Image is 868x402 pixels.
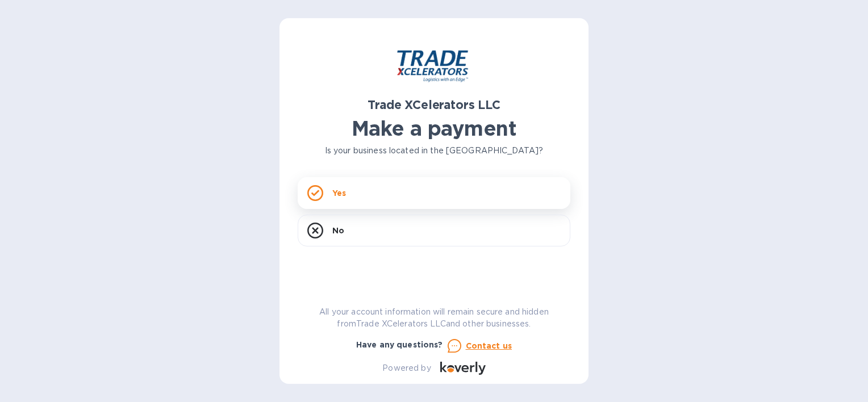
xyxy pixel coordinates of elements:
h1: Make a payment [298,116,570,140]
u: Contact us [466,341,512,350]
p: No [332,225,344,236]
p: Yes [332,187,346,199]
b: Have any questions? [356,340,443,349]
b: Trade XCelerators LLC [368,98,500,112]
p: All your account information will remain secure and hidden from Trade XCelerators LLC and other b... [298,306,570,330]
p: Powered by [382,362,431,374]
p: Is your business located in the [GEOGRAPHIC_DATA]? [298,145,570,157]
